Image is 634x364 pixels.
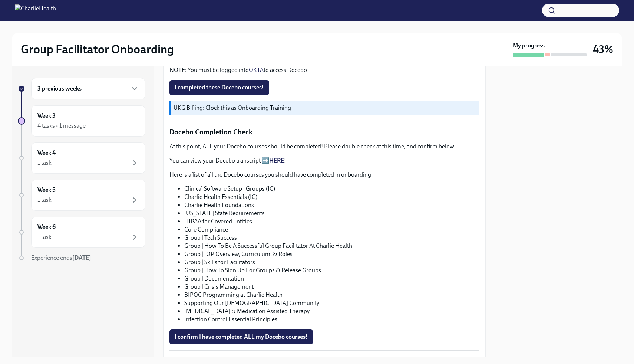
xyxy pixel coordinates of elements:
li: [MEDICAL_DATA] & Medication Assisted Therapy [184,307,479,315]
li: Charlie Health Foundations [184,201,479,209]
p: UKG Billing: Clock this as Onboarding Training [174,104,476,112]
li: Group | Crisis Management [184,283,479,291]
div: 3 previous weeks [31,78,145,99]
li: [US_STATE] State Requirements [184,209,479,217]
h6: Week 3 [37,112,56,120]
h6: Week 4 [37,149,56,157]
p: Docebo Completion Check [169,127,479,137]
div: 1 task [37,159,52,167]
strong: My progress [513,42,545,50]
li: BIPOC Programming at Charlie Health [184,291,479,299]
h6: Week 6 [37,223,56,231]
li: Group | How To Sign Up For Groups & Release Groups [184,266,479,275]
li: HIPAA for Covered Entities [184,217,479,226]
p: At this point, ALL your Docebo courses should be completed! Please double check at this time, and... [169,142,479,151]
a: Week 41 task [18,142,145,174]
strong: [DATE] [72,254,91,261]
div: 4 tasks • 1 message [37,122,86,130]
a: Week 34 tasks • 1 message [18,105,145,137]
h6: 3 previous weeks [37,85,82,93]
a: HERE [269,157,284,164]
a: OKTA [249,66,264,73]
a: Week 51 task [18,180,145,211]
h6: Week 5 [37,186,56,194]
li: Group | IOP Overview, Curriculum, & Roles [184,250,479,258]
a: Week 61 task [18,217,145,248]
li: Infection Control Essential Principles [184,315,479,324]
h2: Group Facilitator Onboarding [21,42,174,57]
span: Experience ends [31,254,91,261]
li: Charlie Health Essentials (IC) [184,193,479,201]
li: Group | How To Be A Successful Group Facilitator At Charlie Health [184,242,479,250]
p: You can view your Docebo transcript ➡️ ! [169,157,479,165]
img: CharlieHealth [15,4,56,16]
li: Clinical Software Setup | Groups (IC) [184,185,479,193]
span: I completed these Docebo courses! [175,84,264,91]
li: Core Compliance [184,226,479,234]
li: Supporting Our [DEMOGRAPHIC_DATA] Community [184,299,479,307]
li: Group | Documentation [184,275,479,283]
div: 1 task [37,233,52,241]
h3: 43% [593,43,613,56]
li: Group | Skills for Facilitators [184,258,479,266]
p: Here is a list of all the Docebo courses you should have completed in onboarding: [169,171,479,179]
li: Group | Tech Success [184,234,479,242]
div: 1 task [37,196,52,204]
button: I confirm I have completed ALL my Docebo courses! [169,329,313,344]
button: I completed these Docebo courses! [169,80,269,95]
span: I confirm I have completed ALL my Docebo courses! [175,333,308,341]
